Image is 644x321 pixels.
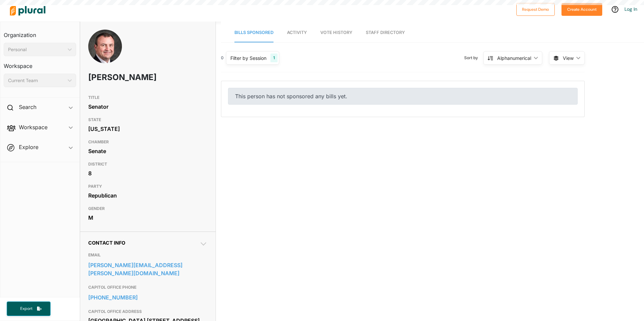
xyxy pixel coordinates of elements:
h2: Search [19,103,36,111]
div: Alphanumerical [497,55,531,62]
a: Activity [287,23,307,42]
div: M [88,213,207,223]
a: Request Demo [516,5,555,12]
span: Sort by [464,55,483,61]
div: [US_STATE] [88,124,207,134]
a: Vote History [320,23,352,42]
h3: Organization [4,25,76,40]
h3: EMAIL [88,251,207,259]
span: Export [15,306,37,312]
span: Bills Sponsored [234,30,273,35]
h3: CHAMBER [88,138,207,146]
span: Activity [287,30,307,35]
a: Log In [624,6,637,12]
a: Create Account [561,5,602,12]
h3: TITLE [88,94,207,102]
span: Vote History [320,30,352,35]
a: Staff Directory [366,23,405,42]
h3: GENDER [88,205,207,213]
div: 0 [221,55,224,61]
div: This person has not sponsored any bills yet. [228,88,578,105]
div: Senator [88,102,207,112]
span: View [563,55,574,62]
a: [PERSON_NAME][EMAIL_ADDRESS][PERSON_NAME][DOMAIN_NAME] [88,260,207,278]
div: 1 [270,53,278,62]
h3: STATE [88,116,207,124]
div: Filter by Session [230,55,266,62]
span: Contact Info [88,240,125,246]
button: Request Demo [516,3,555,16]
h3: PARTY [88,182,207,190]
h3: CAPITOL OFFICE ADDRESS [88,308,207,316]
div: Republican [88,190,207,201]
h3: DISTRICT [88,160,207,168]
h3: CAPITOL OFFICE PHONE [88,283,207,291]
div: Current Team [8,77,65,84]
a: Bills Sponsored [234,23,273,42]
a: [PHONE_NUMBER] [88,292,207,302]
div: Personal [8,46,65,53]
button: Create Account [561,3,602,16]
div: Senate [88,146,207,156]
h3: Workspace [4,56,76,71]
button: Export [7,301,51,316]
img: Headshot of Glenn Jeffries [88,30,122,80]
div: 8 [88,168,207,178]
h1: [PERSON_NAME] [88,67,160,87]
